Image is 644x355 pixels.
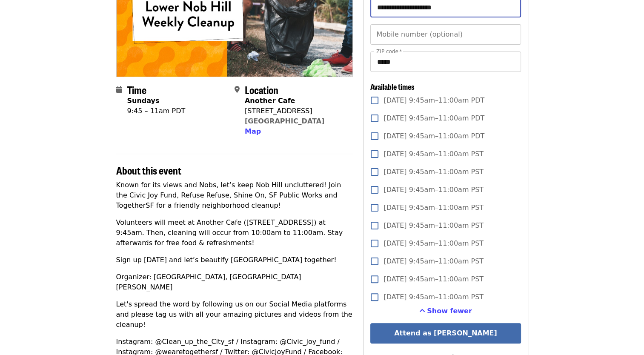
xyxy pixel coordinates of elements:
[127,97,160,105] strong: Sundays
[384,203,484,213] span: [DATE] 9:45am–11:00am PST
[384,238,484,249] span: [DATE] 9:45am–11:00am PST
[384,149,484,159] span: [DATE] 9:45am–11:00am PST
[116,299,353,330] p: Let's spread the word by following us on our Social Media platforms and please tag us with all yo...
[245,97,295,105] strong: Another Cafe
[370,24,521,45] input: Mobile number (optional)
[116,86,122,94] i: calendar icon
[127,106,186,116] div: 9:45 – 11am PDT
[235,86,240,94] i: map-marker-alt icon
[376,49,402,54] label: ZIP code
[116,218,353,248] p: Volunteers will meet at Another Cafe ([STREET_ADDRESS]) at 9:45am. Then, cleaning will occur from...
[116,180,353,211] p: Known for its views and Nobs, let’s keep Nob Hill uncluttered! Join the Civic Joy Fund, Refuse Re...
[245,106,324,116] div: [STREET_ADDRESS]
[384,292,484,302] span: [DATE] 9:45am–11:00am PST
[127,82,146,97] span: Time
[384,185,484,195] span: [DATE] 9:45am–11:00am PST
[384,256,484,266] span: [DATE] 9:45am–11:00am PST
[384,113,484,123] span: [DATE] 9:45am–11:00am PDT
[384,167,484,177] span: [DATE] 9:45am–11:00am PST
[384,220,484,231] span: [DATE] 9:45am–11:00am PST
[370,323,521,344] button: Attend as [PERSON_NAME]
[116,255,353,265] p: Sign up [DATE] and let’s beautify [GEOGRAPHIC_DATA] together!
[384,131,484,141] span: [DATE] 9:45am–11:00am PDT
[245,127,261,135] span: Map
[427,307,472,315] span: Show fewer
[245,126,261,137] button: Map
[384,274,484,284] span: [DATE] 9:45am–11:00am PST
[116,163,181,177] span: About this event
[419,306,472,316] button: See more timeslots
[370,81,415,92] span: Available times
[384,95,484,106] span: [DATE] 9:45am–11:00am PDT
[116,272,353,292] p: Organizer: [GEOGRAPHIC_DATA], [GEOGRAPHIC_DATA][PERSON_NAME]
[245,117,324,125] a: [GEOGRAPHIC_DATA]
[370,52,521,72] input: ZIP code
[245,82,278,97] span: Location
